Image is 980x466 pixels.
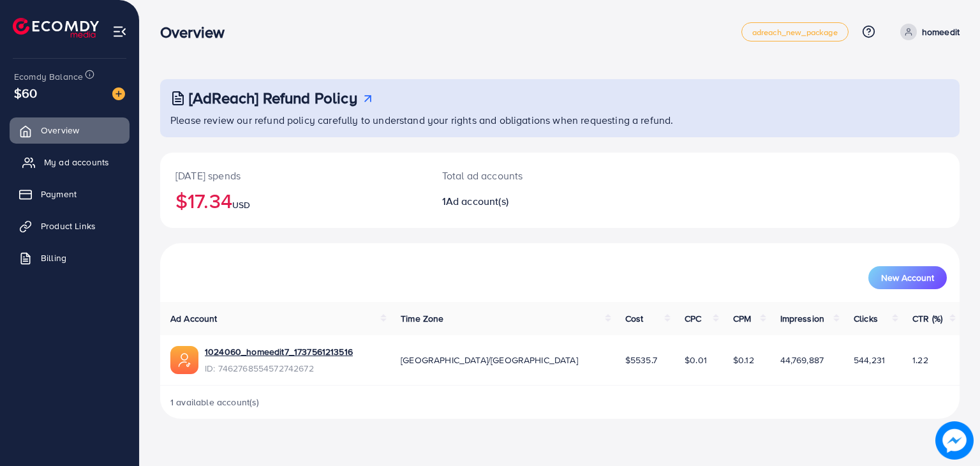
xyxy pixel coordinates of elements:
[175,188,412,213] h2: $17.34
[895,24,960,40] a: homeedit
[170,396,260,409] span: 1 available account(s)
[912,312,942,325] span: CTR (%)
[189,89,357,107] h3: [AdReach] Refund Policy
[401,354,578,366] span: [GEOGRAPHIC_DATA]/[GEOGRAPHIC_DATA]
[175,168,412,183] p: [DATE] spends
[10,245,130,271] a: Billing
[44,156,109,169] span: My ad accounts
[912,354,928,366] span: 1.22
[442,195,611,207] h2: 1
[685,312,701,325] span: CPC
[170,346,198,374] img: ic-ads-acc.e4c84228.svg
[854,354,885,366] span: 544,231
[741,22,849,41] a: adreach_new_package
[10,213,130,239] a: Product Links
[10,117,130,143] a: Overview
[625,354,657,366] span: $5535.7
[160,23,235,41] h3: Overview
[13,18,99,38] img: logo
[881,273,934,282] span: New Account
[41,252,66,264] span: Billing
[112,87,125,100] img: image
[937,423,972,458] img: image
[10,181,130,207] a: Payment
[205,362,353,375] span: ID: 7462768554572742672
[922,24,960,40] p: homeedit
[780,354,824,366] span: 44,769,887
[41,124,79,137] span: Overview
[41,220,96,232] span: Product Links
[733,354,754,366] span: $0.12
[685,354,707,366] span: $0.01
[780,312,825,325] span: Impression
[14,70,83,83] span: Ecomdy Balance
[625,312,644,325] span: Cost
[854,312,878,325] span: Clicks
[41,188,77,200] span: Payment
[752,28,838,36] span: adreach_new_package
[733,312,751,325] span: CPM
[401,312,443,325] span: Time Zone
[170,112,952,128] p: Please review our refund policy carefully to understand your rights and obligations when requesti...
[14,84,37,102] span: $60
[10,149,130,175] a: My ad accounts
[442,168,611,183] p: Total ad accounts
[868,266,947,289] button: New Account
[446,194,509,208] span: Ad account(s)
[170,312,218,325] span: Ad Account
[232,199,250,211] span: USD
[205,345,353,358] a: 1024060_homeedit7_1737561213516
[112,24,127,39] img: menu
